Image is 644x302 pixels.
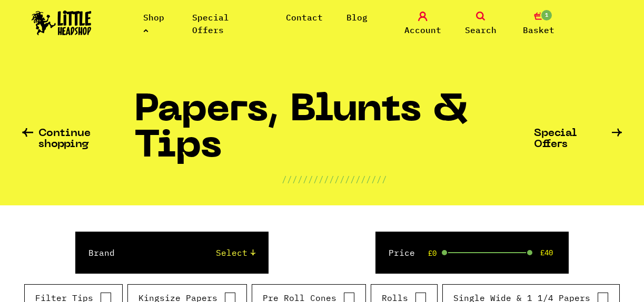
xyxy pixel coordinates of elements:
span: £0 [428,249,437,257]
a: 1 Basket [512,12,565,36]
h1: Papers, Blunts & Tips [134,93,534,173]
span: 1 [540,9,553,22]
a: Continue shopping [22,128,135,150]
p: //////////////////// [282,173,387,185]
span: £40 [540,248,553,257]
a: Blog [346,12,368,23]
span: Account [404,24,441,36]
label: Price [389,246,415,259]
span: Search [465,24,497,36]
a: Special Offers [192,12,229,35]
a: Shop [143,12,164,35]
img: Little Head Shop Logo [32,11,92,35]
a: Contact [286,12,323,23]
a: Search [454,12,507,36]
a: Special Offers [534,128,622,150]
label: Brand [88,246,115,259]
span: Basket [523,24,554,36]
